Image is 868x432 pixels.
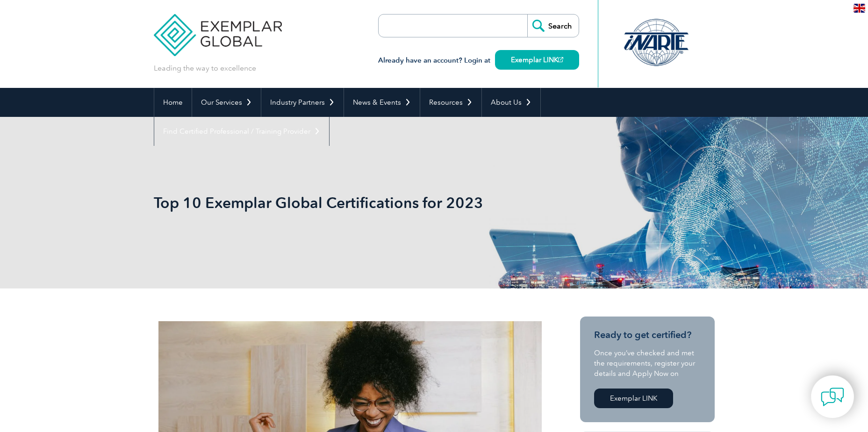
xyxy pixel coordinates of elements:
[527,14,579,37] input: Search
[420,88,481,117] a: Resources
[154,194,513,212] h1: Top 10 Exemplar Global Certifications for 2023
[154,63,256,73] p: Leading the way to excellence
[594,389,673,408] a: Exemplar LINK
[594,329,701,341] h3: Ready to get certified?
[378,55,579,66] h3: Already have an account? Login at
[821,385,844,409] img: contact-chat.png
[154,88,192,117] a: Home
[192,88,261,117] a: Our Services
[854,4,865,13] img: en
[594,348,701,379] p: Once you’ve checked and met the requirements, register your details and Apply Now on
[154,117,329,146] a: Find Certified Professional / Training Provider
[482,88,540,117] a: About Us
[261,88,344,117] a: Industry Partners
[558,57,563,62] img: open_square.png
[344,88,420,117] a: News & Events
[495,50,579,70] a: Exemplar LINK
